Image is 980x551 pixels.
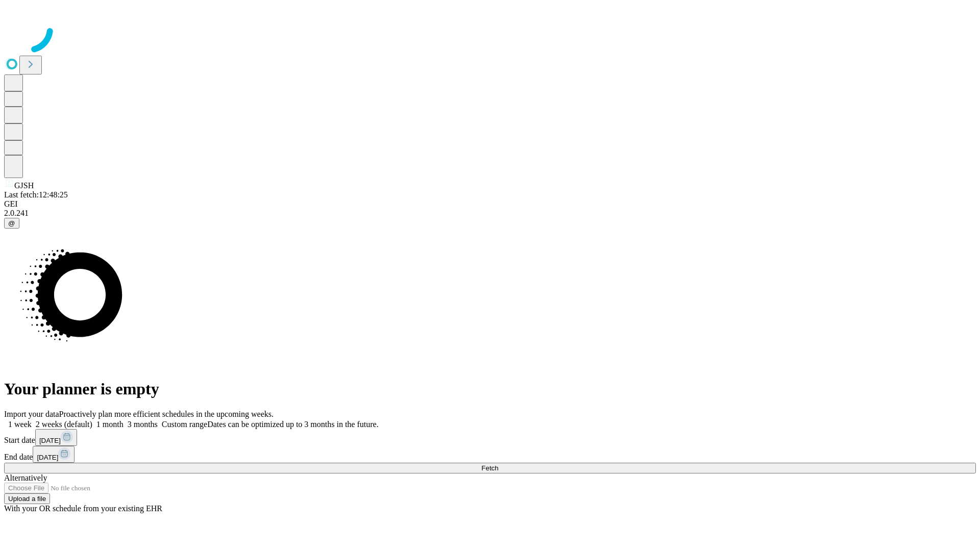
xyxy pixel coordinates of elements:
[59,410,274,418] span: Proactively plan more efficient schedules in the upcoming weeks.
[4,410,59,418] span: Import your data
[4,218,19,229] button: @
[37,454,58,461] span: [DATE]
[128,420,158,429] span: 3 months
[207,420,378,429] span: Dates can be optimized up to 3 months in the future.
[4,190,68,199] span: Last fetch: 12:48:25
[4,199,976,209] div: GEI
[39,437,61,444] span: [DATE]
[14,181,34,190] span: GJSH
[33,446,75,463] button: [DATE]
[96,420,124,429] span: 1 month
[35,429,77,446] button: [DATE]
[4,463,976,473] button: Fetch
[481,464,498,472] span: Fetch
[4,473,47,482] span: Alternatively
[36,420,92,429] span: 2 weeks (default)
[4,209,976,218] div: 2.0.241
[162,420,207,429] span: Custom range
[4,493,50,504] button: Upload a file
[4,504,162,513] span: With your OR schedule from your existing EHR
[4,380,976,398] h1: Your planner is empty
[8,420,32,429] span: 1 week
[4,429,976,446] div: Start date
[8,219,15,227] span: @
[4,446,976,463] div: End date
